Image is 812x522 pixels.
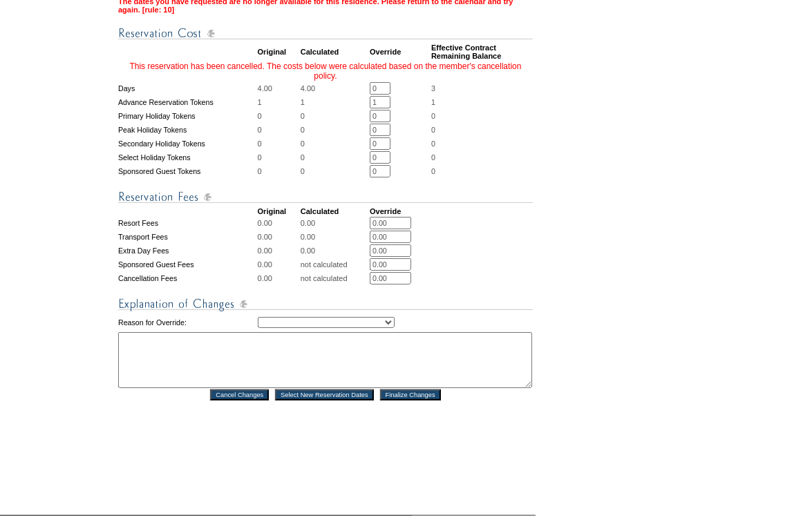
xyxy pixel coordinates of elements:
td: 0 [301,124,368,136]
td: 1 [301,96,368,108]
td: Advance Reservation Tokens [118,96,256,108]
td: This reservation has been cancelled. The costs below were calculated based on the member's cancel... [118,61,533,81]
td: 4.00 [258,82,299,95]
td: Calculated [301,43,368,60]
td: Sponsored Guest Fees [118,258,256,271]
td: 0 [258,137,299,150]
td: 0.00 [258,258,299,271]
input: Finalize Changes [380,389,441,400]
td: Resort Fees [118,217,256,229]
td: Effective Contract Remaining Balance [431,43,533,60]
td: 0 [258,124,299,136]
td: Original [258,207,299,215]
td: 0 [258,110,299,122]
td: Days [118,82,256,95]
td: 0 [301,151,368,164]
td: 0.00 [258,272,299,284]
td: Transport Fees [118,231,256,243]
td: not calculated [301,272,368,284]
td: Override [370,43,430,60]
img: Explanation of Changes [118,296,533,313]
td: 0 [258,165,299,177]
td: Override [370,207,430,215]
td: 4.00 [301,82,368,95]
td: not calculated [301,258,368,271]
span: 3 [431,84,435,93]
td: 0 [301,110,368,122]
td: 1 [258,96,299,108]
img: Reservation Fees [118,188,533,206]
td: Primary Holiday Tokens [118,110,256,122]
input: Select New Reservation Dates [275,389,374,400]
span: 0 [431,126,435,134]
td: Peak Holiday Tokens [118,124,256,136]
input: Cancel Changes [210,389,269,400]
td: Calculated [301,207,368,215]
td: 0.00 [258,244,299,257]
span: 0 [431,139,435,148]
td: Secondary Holiday Tokens [118,137,256,150]
span: 0 [431,167,435,175]
span: 0 [431,153,435,162]
td: 0.00 [258,217,299,229]
td: Reason for Override: [118,314,256,331]
td: 0.00 [301,217,368,229]
td: 0 [258,151,299,164]
td: Extra Day Fees [118,244,256,257]
span: 0 [431,112,435,120]
td: Sponsored Guest Tokens [118,165,256,177]
td: 0 [301,137,368,150]
img: Reservation Cost [118,25,533,42]
td: 0 [301,165,368,177]
td: Original [258,43,299,60]
span: 1 [431,98,435,106]
td: Select Holiday Tokens [118,151,256,164]
td: 0.00 [258,231,299,243]
td: Cancellation Fees [118,272,256,284]
td: 0.00 [301,231,368,243]
td: 0.00 [301,244,368,257]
